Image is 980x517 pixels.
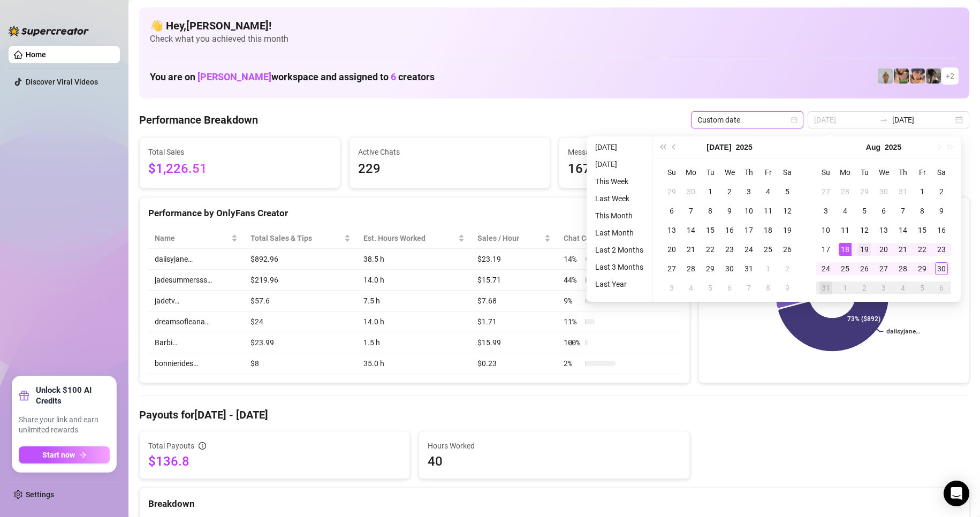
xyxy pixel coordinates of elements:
[932,221,951,240] td: 2025-08-16
[762,262,774,275] div: 1
[358,159,541,179] span: 229
[839,262,852,275] div: 25
[428,453,680,470] span: 40
[668,136,680,158] button: Previous month (PageUp)
[855,240,874,259] td: 2025-08-19
[758,278,778,298] td: 2025-08-08
[591,209,648,222] li: This Month
[471,291,557,311] td: $7.68
[742,243,755,256] div: 24
[855,163,874,182] th: Tu
[879,116,888,124] span: to
[935,204,948,217] div: 9
[564,358,581,369] span: 2 %
[742,204,755,217] div: 10
[358,146,541,158] span: Active Chats
[866,136,880,158] button: Choose a month
[778,163,797,182] th: Sa
[916,282,929,294] div: 5
[155,232,229,244] span: Name
[874,163,893,182] th: We
[19,446,110,463] button: Start nowarrow-right
[739,221,758,240] td: 2025-07-17
[816,278,835,298] td: 2025-08-31
[244,291,357,311] td: $57.6
[250,232,342,244] span: Total Sales & Tips
[935,243,948,256] div: 23
[835,201,855,221] td: 2025-08-04
[892,114,953,126] input: End date
[819,224,832,237] div: 10
[778,201,797,221] td: 2025-07-12
[839,185,852,198] div: 28
[874,201,893,221] td: 2025-08-06
[932,259,951,278] td: 2025-08-30
[701,240,720,259] td: 2025-07-22
[471,353,557,374] td: $0.23
[778,221,797,240] td: 2025-07-19
[913,278,932,298] td: 2025-09-05
[935,262,948,275] div: 30
[739,259,758,278] td: 2025-07-31
[244,228,357,249] th: Total Sales & Tips
[19,390,29,401] span: gift
[564,316,581,328] span: 11 %
[858,224,871,237] div: 12
[778,278,797,298] td: 2025-08-09
[704,282,717,294] div: 5
[197,71,271,82] span: [PERSON_NAME]
[910,69,925,83] img: bonnierides
[244,249,357,270] td: $892.96
[835,221,855,240] td: 2025-08-11
[932,201,951,221] td: 2025-08-09
[568,159,751,179] span: 1670
[471,270,557,291] td: $15.71
[662,221,681,240] td: 2025-07-13
[591,141,648,154] li: [DATE]
[877,224,890,237] div: 13
[858,243,871,256] div: 19
[391,71,396,82] span: 6
[723,262,736,275] div: 30
[665,224,678,237] div: 13
[816,240,835,259] td: 2025-08-17
[819,185,832,198] div: 27
[564,253,581,265] span: 14 %
[564,274,581,286] span: 44 %
[916,243,929,256] div: 22
[723,224,736,237] div: 16
[778,259,797,278] td: 2025-08-02
[739,278,758,298] td: 2025-08-07
[657,136,668,158] button: Last year (Control + left)
[893,240,913,259] td: 2025-08-21
[835,278,855,298] td: 2025-09-01
[742,262,755,275] div: 31
[816,182,835,201] td: 2025-07-27
[819,204,832,217] div: 3
[720,163,739,182] th: We
[816,221,835,240] td: 2025-08-10
[681,221,701,240] td: 2025-07-14
[913,240,932,259] td: 2025-08-22
[681,201,701,221] td: 2025-07-07
[148,453,401,470] span: $136.8
[926,69,941,83] img: daiisyjane
[697,112,797,128] span: Custom date
[704,204,717,217] div: 8
[932,240,951,259] td: 2025-08-23
[720,240,739,259] td: 2025-07-23
[739,201,758,221] td: 2025-07-10
[471,228,557,249] th: Sales / Hour
[742,224,755,237] div: 17
[916,262,929,275] div: 29
[897,185,909,198] div: 31
[878,69,893,83] img: Barbi
[897,204,909,217] div: 7
[685,243,697,256] div: 21
[681,278,701,298] td: 2025-08-04
[778,240,797,259] td: 2025-07-26
[742,185,755,198] div: 3
[916,185,929,198] div: 1
[897,262,909,275] div: 28
[662,259,681,278] td: 2025-07-27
